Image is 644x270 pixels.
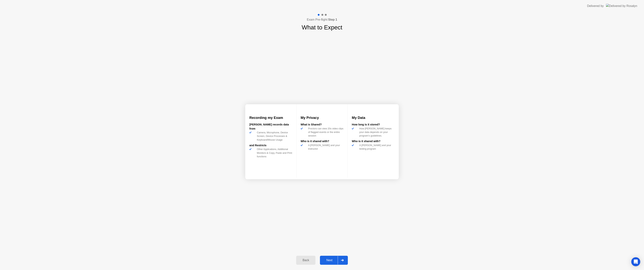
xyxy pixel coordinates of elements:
[606,4,637,8] img: Delivered by Rosalyn
[307,143,344,151] div: A [PERSON_NAME] and your instructor
[328,18,337,21] b: Step 1
[296,256,315,265] button: Back
[249,123,292,131] div: [PERSON_NAME] records data from
[587,4,604,8] div: Delivered by
[631,257,640,266] div: Open Intercom Messenger
[358,143,395,151] div: A [PERSON_NAME] and your testing program
[321,259,338,262] div: Next
[297,259,314,262] div: Back
[255,131,292,142] div: Camera, Microphone, Device Screen, Device Processes & Keyboard/Mouse Usage
[352,115,395,120] h3: My Data
[352,139,395,143] div: Who is it shared with?
[249,143,292,148] div: and Restricts
[307,127,344,138] div: Proctors can view 20s video clips of flagged events or the entire session
[352,123,395,127] div: How long is it stored?
[249,115,292,120] h3: Recording my Exam
[301,115,344,120] h3: My Privacy
[307,17,337,22] h4: Exam Pre-flight:
[255,147,292,158] div: Other Applications, Additional Monitors & Copy, Paste and Print functions
[320,256,348,265] button: Next
[301,123,344,127] div: What is Shared?
[358,127,395,138] div: How [PERSON_NAME] keeps your data depends on your program’s guidelines.
[301,139,344,143] div: Who is it shared with?
[302,23,342,32] h1: What to Expect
